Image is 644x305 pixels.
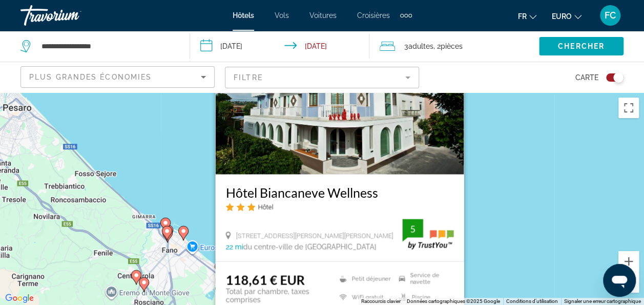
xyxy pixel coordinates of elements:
[225,243,243,251] span: 22 mi
[29,73,152,81] span: Plus grandes économies
[236,232,393,240] span: [STREET_ADDRESS][PERSON_NAME][PERSON_NAME]
[357,11,390,20] a: Croisières
[552,12,572,21] span: EURO
[225,66,419,89] button: Filtre
[441,42,463,50] span: pièces
[361,298,401,305] button: Raccourcis clavier
[351,276,390,282] font: Petit déjeuner
[539,37,624,55] button: Chercher
[402,219,453,250] img: trustyou-badge.svg
[351,294,383,301] font: WiFi gratuit
[225,203,453,212] div: Hôtel 3 étoiles
[309,11,337,20] a: Voitures
[3,292,36,305] img: Google (en anglais)
[400,7,412,24] button: Éléments de navigation supplémentaires
[233,11,254,20] a: Hôtels
[402,223,423,235] div: 5
[518,9,536,24] button: Changer la langue
[552,9,581,24] button: Changer de devise
[605,10,616,21] span: FC
[597,5,624,26] button: Menu utilisateur
[369,31,539,62] button: Voyageurs : 3 adultes, 0 enfants
[243,243,376,251] span: du centre-ville de [GEOGRAPHIC_DATA]
[618,251,639,272] button: Zoom avant
[258,203,273,211] span: Hôtel
[411,294,430,301] font: Piscine
[603,264,636,297] iframe: Bouton de lancement de la fenêtre de messagerie
[618,98,639,118] button: Passer en plein écran
[29,71,206,83] mat-select: Trier par
[408,42,433,50] span: Adultes
[3,292,36,305] a: Ouvrir cette zone dans Google Maps (dans une nouvelle fenêtre)
[518,12,527,21] span: Fr
[404,42,408,50] font: 3
[506,298,558,304] a: Conditions d’utilisation (s’ouvre dans un nouvel onglet)
[564,298,641,304] a: Signaler une erreur cartographique
[575,70,598,85] span: Carte
[20,2,123,29] a: Travorium
[558,42,605,50] span: Chercher
[598,73,624,82] button: Basculer la carte
[190,31,370,62] button: Date d’arrivée : 29 sept. 2025 Date de départ : 30 sept. 2025
[433,42,441,50] font: , 2
[225,272,304,288] ins: 118,61 € EUR
[275,11,289,20] a: Vols
[407,298,500,304] span: Données cartographiques ©2025 Google
[225,185,453,200] a: Hôtel Biancaneve Wellness
[410,272,453,285] font: Service de navette
[225,288,326,304] p: Total par chambre, taxes comprises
